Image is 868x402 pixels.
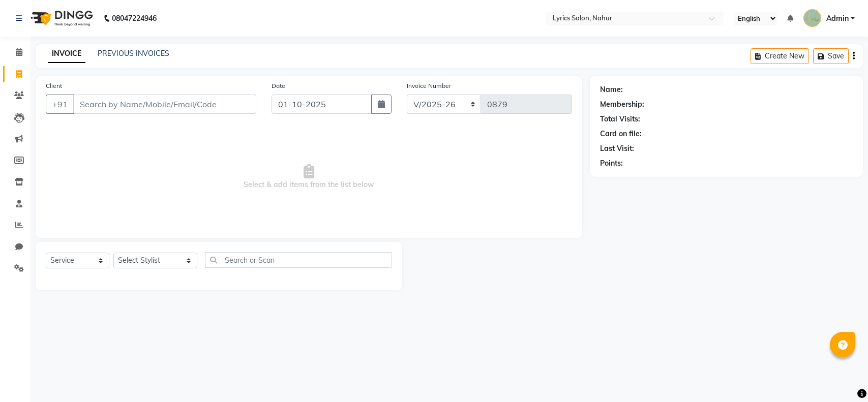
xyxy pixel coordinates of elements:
[46,95,74,114] button: +91
[98,49,169,58] a: PREVIOUS INVOICES
[751,48,809,64] button: Create New
[600,129,642,139] div: Card on file:
[803,9,821,27] img: Admin
[272,81,285,90] label: Date
[46,81,62,90] label: Client
[813,48,849,64] button: Save
[46,126,572,228] span: Select & add items from the list below
[600,143,634,154] div: Last Visit:
[205,252,392,268] input: Search or Scan
[600,114,640,125] div: Total Visits:
[73,95,256,114] input: Search by Name/Mobile/Email/Code
[600,158,623,169] div: Points:
[48,45,85,63] a: INVOICE
[600,99,644,110] div: Membership:
[112,4,157,33] b: 08047224946
[825,361,858,392] iframe: chat widget
[600,84,623,95] div: Name:
[26,4,96,33] img: logo
[407,81,451,90] label: Invoice Number
[826,13,849,24] span: Admin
